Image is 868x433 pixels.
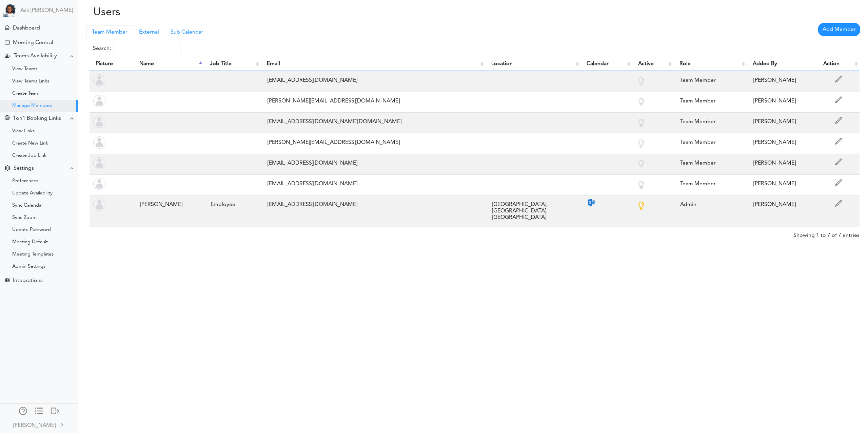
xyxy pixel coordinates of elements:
[93,157,105,169] img: user-off.png
[51,407,59,414] div: Log out
[93,178,105,190] img: user-off.png
[817,57,860,71] th: Action: activate to sort column ascending
[5,25,9,30] div: Home
[12,68,37,71] div: View Teams
[677,157,743,170] div: Team Member
[750,115,814,129] div: [PERSON_NAME]
[833,117,844,127] span: Edit Member Name/Title
[833,138,844,148] span: Edit Member Name/Title
[264,74,481,87] div: [EMAIL_ADDRESS][DOMAIN_NAME]
[750,177,814,191] div: [PERSON_NAME]
[5,278,9,282] div: TEAMCAL AI Workflow Apps
[12,265,45,268] div: Admin Settings
[13,278,43,284] div: Integrations
[19,407,27,416] a: Manage Members and Externals
[19,407,27,414] div: Manage Members and Externals
[13,115,61,122] div: 1on1 Booking Links
[14,165,34,172] div: Settings
[677,177,743,191] div: Team Member
[833,96,844,107] span: Edit Member Name/Title
[114,43,181,54] input: Search:
[5,115,9,122] div: Share Meeting Link
[14,53,57,59] div: Teams Availability
[12,130,35,133] div: View Links
[93,74,105,87] img: user-off.png
[261,57,485,71] th: Email: activate to sort column ascending
[833,158,844,169] span: Edit Member Name/Title
[93,43,181,54] label: Search:
[12,80,49,83] div: View Teams Links
[12,216,37,220] div: Sync Zoom
[5,40,9,45] div: Creating Meeting
[264,136,481,149] div: [PERSON_NAME][EMAIL_ADDRESS][DOMAIN_NAME]
[13,40,53,46] div: Meeting Central
[3,3,17,17] img: Powered by TEAMCAL AI
[12,154,46,157] div: Create Job Link
[12,204,43,207] div: Sync Calendar
[13,421,56,430] div: [PERSON_NAME]
[264,157,481,170] div: [EMAIL_ADDRESS][DOMAIN_NAME]
[90,57,133,71] th: Picture
[207,198,257,211] div: Employee
[93,136,105,149] img: user-off.png
[5,165,10,172] div: Change Settings
[93,116,105,128] img: user-off.png
[12,192,53,195] div: Update Availability
[677,198,743,211] div: Admin
[12,92,39,95] div: Create Team
[264,95,481,108] div: [PERSON_NAME][EMAIL_ADDRESS][DOMAIN_NAME]
[137,198,200,211] div: [PERSON_NAME]
[12,241,48,244] div: Meeting Default
[12,104,52,108] div: Manage Members
[489,198,577,224] div: [GEOGRAPHIC_DATA], [GEOGRAPHIC_DATA], [GEOGRAPHIC_DATA]
[750,136,814,149] div: [PERSON_NAME]
[750,74,814,87] div: [PERSON_NAME]
[1,417,77,432] a: [PERSON_NAME]
[677,136,743,149] div: Team Member
[264,115,481,129] div: [EMAIL_ADDRESS][DOMAIN_NAME][DOMAIN_NAME]
[12,180,38,183] div: Preferences
[673,57,747,71] th: Role: activate to sort column ascending
[485,57,581,71] th: Location: activate to sort column ascending
[12,253,54,256] div: Meeting Templates
[35,407,43,416] a: Change side menu
[133,57,204,71] th: Name: activate to sort column descending
[12,228,51,232] div: Update Password
[580,57,632,71] th: Calendar: activate to sort column ascending
[83,6,336,19] h2: Users
[750,95,814,108] div: [PERSON_NAME]
[20,7,73,14] a: Ask [PERSON_NAME]
[833,76,844,86] span: Edit Member Name/Title
[165,25,209,39] a: Sub Calendar
[86,25,133,39] a: Team Member
[677,74,743,87] div: Team Member
[677,95,743,108] div: Team Member
[13,25,40,32] div: Dashboard
[833,200,844,210] span: Edit Admin's Name/Title
[750,157,814,170] div: [PERSON_NAME]
[793,227,860,240] div: Showing 1 to 7 of 7 entries
[677,115,743,129] div: Team Member
[133,25,165,39] a: External
[632,57,673,71] th: Active: activate to sort column ascending
[12,142,48,145] div: Create New Link
[747,57,817,71] th: Added By
[93,95,105,107] img: user-off.png
[264,198,481,211] div: [EMAIL_ADDRESS][DOMAIN_NAME]
[750,198,814,211] div: [PERSON_NAME]
[93,199,105,211] img: user-off.png
[833,179,844,189] span: Edit Member Name/Title
[818,23,860,36] a: Add Member
[204,57,261,71] th: Job Title: activate to sort column ascending
[587,198,596,207] img: outlook-calendar.png
[35,407,43,414] div: Show only icons
[264,177,481,191] div: [EMAIL_ADDRESS][DOMAIN_NAME]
